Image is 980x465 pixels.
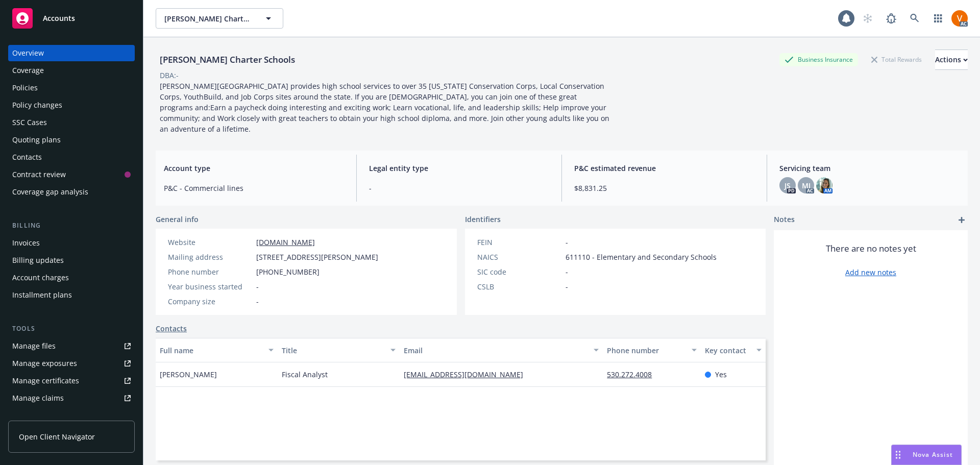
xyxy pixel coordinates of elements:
a: Manage certificates [8,373,135,389]
button: Nova Assist [891,445,962,465]
div: Policies [12,80,38,96]
button: Title [278,338,400,362]
a: Contacts [156,323,187,334]
div: FEIN [477,237,561,248]
div: Manage exposures [12,355,77,372]
a: Coverage [8,62,135,79]
a: [DOMAIN_NAME] [256,237,315,247]
a: Billing updates [8,252,135,268]
a: Quoting plans [8,132,135,148]
button: Email [400,338,603,362]
span: Notes [774,214,795,226]
div: Billing updates [12,252,64,268]
img: photo [951,10,968,27]
span: [PHONE_NUMBER] [256,266,320,277]
div: SIC code [477,266,561,277]
span: 611110 - Elementary and Secondary Schools [566,252,717,262]
div: Manage certificates [12,373,79,389]
div: Contract review [12,166,66,183]
div: Quoting plans [12,132,61,148]
span: Nova Assist [913,450,953,459]
a: Installment plans [8,287,135,303]
a: Add new notes [845,267,896,278]
div: Billing [8,221,135,231]
button: Actions [935,50,968,70]
div: CSLB [477,281,561,292]
span: [STREET_ADDRESS][PERSON_NAME] [256,252,378,262]
span: General info [156,214,199,225]
button: Phone number [603,338,700,362]
div: Manage claims [12,390,64,406]
a: SSC Cases [8,114,135,131]
span: P&C estimated revenue [574,163,754,174]
div: Phone number [607,345,685,356]
div: Phone number [168,266,252,277]
a: Policies [8,80,135,96]
span: - [369,183,549,193]
div: [PERSON_NAME] Charter Schools [156,53,299,66]
a: add [955,214,968,226]
a: Manage BORs [8,407,135,424]
div: Installment plans [12,287,72,303]
div: Key contact [705,345,750,356]
a: 530.272.4008 [607,370,660,379]
div: Actions [935,50,968,69]
span: Account type [164,163,344,174]
div: Contacts [12,149,42,165]
a: Manage exposures [8,355,135,372]
img: photo [816,177,832,193]
div: Mailing address [168,252,252,262]
span: There are no notes yet [826,242,916,255]
span: Legal entity type [369,163,549,174]
span: P&C - Commercial lines [164,183,344,193]
a: Policy changes [8,97,135,113]
span: - [566,266,568,277]
div: Email [404,345,587,356]
span: - [256,281,259,292]
a: Contract review [8,166,135,183]
div: Manage files [12,338,56,354]
span: - [566,237,568,248]
a: Accounts [8,4,135,33]
span: Identifiers [465,214,501,225]
a: Account charges [8,270,135,286]
div: Coverage [12,62,44,79]
div: Manage BORs [12,407,60,424]
div: Account charges [12,270,69,286]
div: Full name [160,345,262,356]
div: Title [282,345,384,356]
a: Switch app [928,8,948,29]
a: [EMAIL_ADDRESS][DOMAIN_NAME] [404,370,531,379]
a: Overview [8,45,135,61]
span: Servicing team [779,163,960,174]
a: Manage files [8,338,135,354]
div: Business Insurance [779,53,858,66]
div: Drag to move [892,445,904,464]
div: Company size [168,296,252,307]
span: Fiscal Analyst [282,369,328,380]
div: Year business started [168,281,252,292]
div: Total Rewards [866,53,927,66]
span: Open Client Navigator [19,431,95,442]
span: [PERSON_NAME][GEOGRAPHIC_DATA] provides high school services to over 35 [US_STATE] Conservation C... [160,81,611,134]
span: [PERSON_NAME] Charter Schools [164,13,253,24]
div: SSC Cases [12,114,47,131]
a: Manage claims [8,390,135,406]
button: Full name [156,338,278,362]
div: Overview [12,45,44,61]
a: Report a Bug [881,8,901,29]
div: NAICS [477,252,561,262]
div: Invoices [12,235,40,251]
a: Contacts [8,149,135,165]
span: MJ [802,180,811,191]
span: Yes [715,369,727,380]
div: DBA: - [160,70,179,81]
span: Accounts [43,14,75,22]
span: $8,831.25 [574,183,754,193]
div: Coverage gap analysis [12,184,88,200]
a: Coverage gap analysis [8,184,135,200]
span: [PERSON_NAME] [160,369,217,380]
button: Key contact [701,338,766,362]
div: Website [168,237,252,248]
